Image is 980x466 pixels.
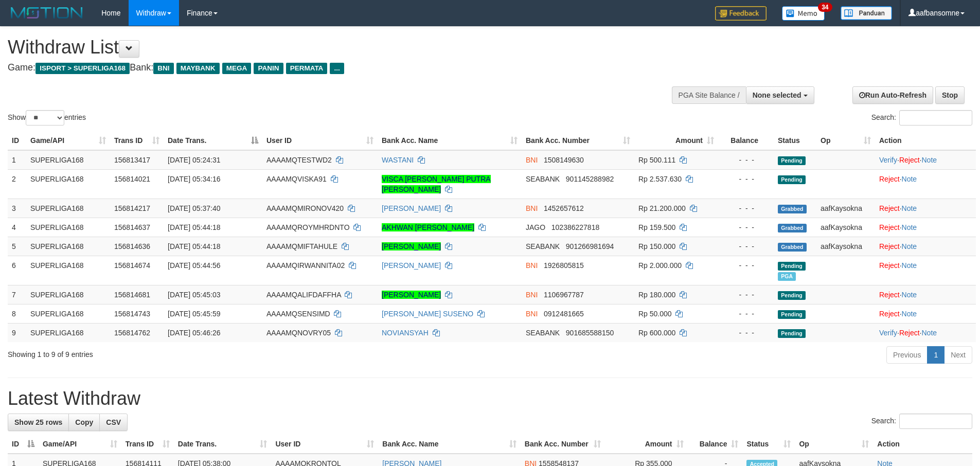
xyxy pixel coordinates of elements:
label: Search: [871,414,972,429]
a: Note [902,204,917,212]
span: Grabbed [778,205,807,213]
span: AAAAMQIRWANNITA02 [266,261,345,270]
th: Date Trans.: activate to sort column ascending [174,435,272,454]
span: AAAAMQALIFDAFFHA [266,291,341,299]
a: Stop [935,86,965,104]
a: CSV [99,414,128,431]
a: Reject [879,291,900,299]
a: Note [902,175,917,183]
td: SUPERLIGA168 [26,199,110,218]
td: 4 [8,218,26,237]
td: 8 [8,304,26,323]
span: BNI [526,204,538,212]
td: 3 [8,199,26,218]
span: BNI [526,261,538,270]
td: SUPERLIGA168 [26,150,110,170]
td: SUPERLIGA168 [26,285,110,304]
a: Verify [879,156,897,164]
span: [DATE] 05:46:26 [168,329,220,337]
span: Rp 180.000 [638,291,675,299]
span: SEABANK [526,329,560,337]
a: [PERSON_NAME] [382,204,441,212]
a: Previous [886,346,928,364]
th: Bank Acc. Name: activate to sort column ascending [378,131,522,150]
span: ... [330,63,344,74]
span: AAAAMQMIFTAHULE [266,242,337,250]
td: SUPERLIGA168 [26,304,110,323]
span: Copy 1508149630 to clipboard [544,156,584,164]
span: BNI [526,310,538,318]
td: · [875,256,976,285]
a: [PERSON_NAME] [382,291,441,299]
a: Next [944,346,972,364]
span: CSV [106,418,121,426]
th: Game/API: activate to sort column ascending [39,435,121,454]
td: aafKaysokna [816,218,875,237]
td: · [875,304,976,323]
span: Copy 0912481665 to clipboard [544,310,584,318]
th: Amount: activate to sort column ascending [634,131,718,150]
a: Reject [879,261,900,270]
th: Action [875,131,976,150]
span: 156814762 [114,329,150,337]
span: Rp 500.111 [638,156,675,164]
span: MAYBANK [176,63,220,74]
a: Note [902,261,917,270]
img: MOTION_logo.png [8,5,86,21]
a: Note [902,242,917,250]
a: Note [902,291,917,299]
span: 156814637 [114,223,150,231]
span: [DATE] 05:45:03 [168,291,220,299]
td: 9 [8,323,26,342]
span: [DATE] 05:24:31 [168,156,220,164]
a: Verify [879,329,897,337]
span: Pending [778,175,806,184]
a: Note [921,329,937,337]
a: Note [902,310,917,318]
td: 1 [8,150,26,170]
span: Copy 102386227818 to clipboard [551,223,599,231]
td: 2 [8,169,26,199]
a: [PERSON_NAME] SUSENO [382,310,473,318]
th: Action [873,435,972,454]
a: VISCA [PERSON_NAME] PUTRA [PERSON_NAME] [382,175,491,193]
th: Bank Acc. Number: activate to sort column ascending [522,131,634,150]
span: 156813417 [114,156,150,164]
th: Balance [718,131,774,150]
th: Op: activate to sort column ascending [795,435,873,454]
td: 5 [8,237,26,256]
th: User ID: activate to sort column ascending [271,435,378,454]
span: [DATE] 05:44:56 [168,261,220,270]
a: Reject [879,310,900,318]
span: SEABANK [526,242,560,250]
th: Bank Acc. Name: activate to sort column ascending [378,435,521,454]
td: · [875,199,976,218]
label: Search: [871,110,972,126]
th: Bank Acc. Number: activate to sort column ascending [521,435,605,454]
td: 7 [8,285,26,304]
span: [DATE] 05:45:59 [168,310,220,318]
div: PGA Site Balance / [672,86,746,104]
td: · [875,169,976,199]
span: 156814674 [114,261,150,270]
div: - - - [722,155,770,165]
span: ISPORT > SUPERLIGA168 [35,63,130,74]
span: SEABANK [526,175,560,183]
span: Copy 1106967787 to clipboard [544,291,584,299]
a: 1 [927,346,945,364]
input: Search: [899,414,972,429]
span: 34 [818,3,832,12]
div: - - - [722,241,770,252]
td: · · [875,150,976,170]
th: Game/API: activate to sort column ascending [26,131,110,150]
a: Copy [68,414,100,431]
a: AKHWAN [PERSON_NAME] [382,223,474,231]
label: Show entries [8,110,86,126]
span: PERMATA [286,63,328,74]
th: Status: activate to sort column ascending [742,435,795,454]
div: - - - [722,222,770,232]
span: Grabbed [778,243,807,252]
span: Copy 901685588150 to clipboard [566,329,614,337]
span: BNI [153,63,173,74]
div: - - - [722,260,770,271]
